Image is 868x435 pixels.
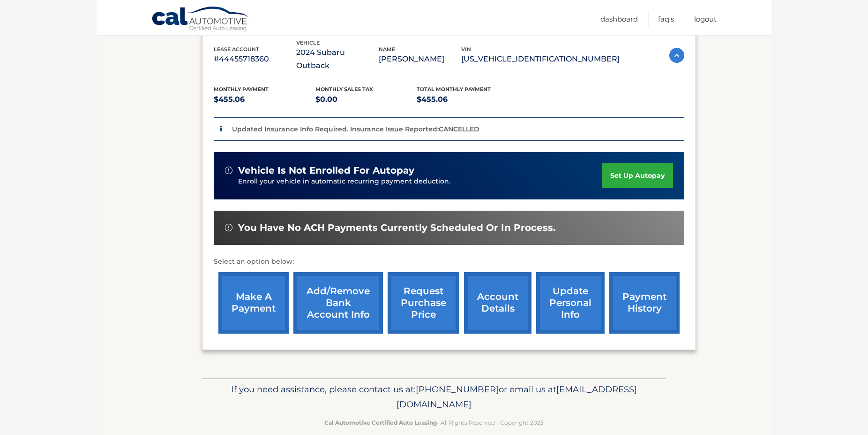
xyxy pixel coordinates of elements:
a: Logout [694,11,717,27]
a: make a payment [218,272,289,334]
p: Enroll your vehicle in automatic recurring payment deduction. [238,176,602,187]
p: #44455718360 [214,53,296,66]
a: Add/Remove bank account info [293,272,383,334]
a: update personal info [536,272,605,334]
span: vin [461,46,471,53]
a: payment history [609,272,680,334]
a: Cal Automotive [151,6,250,33]
p: Select an option below: [214,256,684,267]
img: alert-white.svg [225,167,232,174]
span: [PHONE_NUMBER] [416,384,499,395]
p: $455.06 [214,93,315,106]
p: $0.00 [315,93,417,106]
p: [US_VEHICLE_IDENTIFICATION_NUMBER] [461,53,620,66]
span: name [379,46,395,53]
span: You have no ACH payments currently scheduled or in process. [238,222,555,234]
p: If you need assistance, please contact us at: or email us at [208,382,660,412]
p: [PERSON_NAME] [379,53,461,66]
p: 2024 Subaru Outback [296,46,379,72]
img: accordion-active.svg [669,48,684,63]
span: Total Monthly Payment [417,86,491,92]
a: request purchase price [388,272,459,334]
strong: Cal Automotive Certified Auto Leasing [324,419,437,426]
img: alert-white.svg [225,224,232,231]
a: set up autopay [602,163,673,188]
a: Dashboard [600,11,638,27]
span: lease account [214,46,259,53]
span: Monthly sales Tax [315,86,373,92]
a: account details [464,272,531,334]
a: FAQ's [658,11,674,27]
p: $455.06 [417,93,518,106]
span: vehicle [296,39,320,46]
p: - All Rights Reserved - Copyright 2025 [208,418,660,427]
span: Monthly Payment [214,86,269,92]
span: vehicle is not enrolled for autopay [238,165,414,176]
p: Updated Insurance Info Required. Insurance Issue Reported:CANCELLED [232,125,479,133]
